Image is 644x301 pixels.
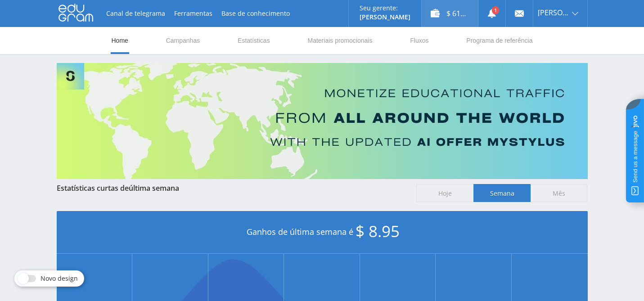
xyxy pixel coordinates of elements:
a: Estatísticas [237,27,271,54]
div: Ganhos de última semana é [57,211,588,254]
p: Seu gerente: [360,4,410,12]
span: [PERSON_NAME].moretti86 [538,9,569,16]
a: Materiais promocionais [306,27,373,54]
div: Estatísticas curtas de [57,184,408,192]
span: $ 8.95 [356,220,400,242]
span: última semana [129,183,179,193]
span: Novo design [41,275,78,282]
img: Banner [57,63,588,179]
span: Semana [473,184,531,202]
a: Home [111,27,129,54]
span: Hoje [416,184,473,202]
a: Fluxos [409,27,429,54]
span: Mês [531,184,588,202]
a: Programa de referência [465,27,533,54]
a: Campanhas [165,27,201,54]
p: [PERSON_NAME] [360,13,410,21]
